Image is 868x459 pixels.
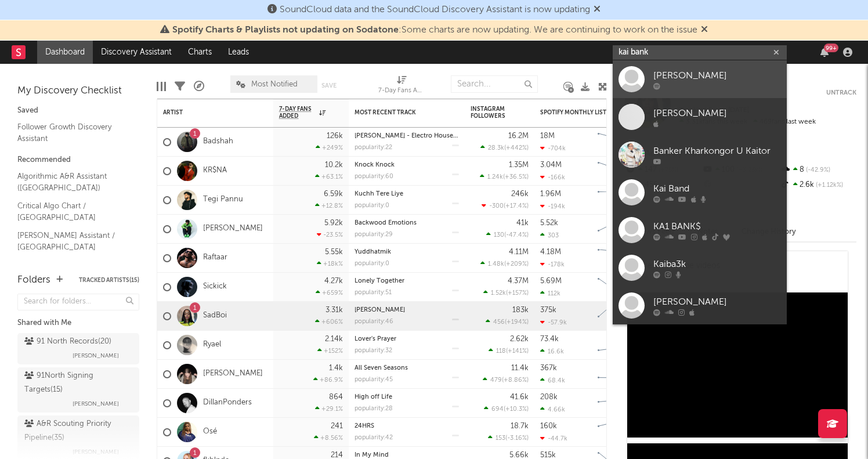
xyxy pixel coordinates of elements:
[613,45,787,60] input: Search for artists
[820,48,829,57] button: 99+
[540,290,560,297] div: 112k
[73,397,119,411] span: [PERSON_NAME]
[180,41,220,64] a: Charts
[483,376,529,384] div: ( )
[613,249,787,287] a: Kaiba3k
[613,60,787,98] a: [PERSON_NAME]
[355,249,459,255] div: Yuddhatmik
[471,106,511,120] div: Instagram Followers
[592,244,645,273] svg: Chart title
[355,423,374,429] a: 24HRS
[504,377,527,384] span: +8.86 %
[355,191,459,197] div: Kuchh Tere Liye
[331,451,343,459] div: 214
[355,307,405,313] a: [PERSON_NAME]
[355,435,393,441] div: popularity: 42
[355,174,393,180] div: popularity: 60
[489,347,529,355] div: ( )
[355,220,459,226] div: Backwood Emotions
[490,377,502,384] span: 479
[540,248,561,256] div: 4.18M
[317,347,343,355] div: +152 %
[488,434,529,442] div: ( )
[172,26,399,35] span: Spotify Charts & Playlists not updating on Sodatone
[489,203,504,209] span: -300
[355,377,393,383] div: popularity: 45
[327,132,343,140] div: 126k
[317,231,343,238] div: -23.5 %
[17,84,139,98] div: My Discovery Checklist
[325,248,343,256] div: 5.55k
[355,336,396,342] a: Lover's Prayer
[540,144,566,152] div: -704k
[511,190,529,198] div: 246k
[203,224,263,234] a: [PERSON_NAME]
[494,232,504,238] span: 130
[491,406,504,413] span: 694
[314,434,343,442] div: +8.56 %
[315,173,343,180] div: +63.1 %
[824,44,838,52] div: 99 +
[516,219,529,227] div: 41k
[355,133,459,139] div: Paani Paani - Electro House Mix
[613,287,787,324] a: [PERSON_NAME]
[592,302,645,331] svg: Chart title
[653,295,781,309] div: [PERSON_NAME]
[509,161,529,169] div: 1.35M
[540,132,555,140] div: 18M
[355,452,389,458] a: In My Mind
[509,451,529,459] div: 5.66k
[203,369,263,379] a: [PERSON_NAME]
[480,260,529,268] div: ( )
[540,161,562,169] div: 3.04M
[506,261,527,268] span: +209 %
[317,260,343,268] div: +18k %
[73,445,119,459] span: [PERSON_NAME]
[355,162,459,168] div: Knock Knock
[37,41,93,64] a: Dashboard
[279,106,316,120] span: 7-Day Fans Added
[163,109,250,116] div: Artist
[826,87,856,99] button: Untrack
[17,104,139,118] div: Saved
[329,393,343,401] div: 864
[17,121,128,144] a: Follower Growth Discovery Assistant
[355,133,466,139] a: [PERSON_NAME] - Electro House Mix
[355,365,459,371] div: All Seven Seasons
[496,348,506,355] span: 118
[325,306,343,314] div: 3.31k
[540,422,557,430] div: 160k
[355,423,459,429] div: 24HRS
[355,394,459,400] div: High off Life
[540,393,558,401] div: 208k
[505,406,527,413] span: +10.3 %
[484,405,529,413] div: ( )
[73,349,119,363] span: [PERSON_NAME]
[486,318,529,326] div: ( )
[316,289,343,297] div: +659 %
[540,348,564,355] div: 16.6k
[378,70,425,103] div: 7-Day Fans Added (7-Day Fans Added)
[487,174,503,180] span: 1.24k
[355,365,408,371] a: All Seven Seasons
[451,75,538,93] input: Search...
[488,261,504,268] span: 1.48k
[592,157,645,186] svg: Chart title
[175,70,185,103] div: Filters
[203,398,252,408] a: DillanPonders
[17,229,128,253] a: [PERSON_NAME] Assistant / [GEOGRAPHIC_DATA]
[508,132,529,140] div: 16.2M
[17,316,139,330] div: Shared with Me
[511,364,529,372] div: 11.4k
[331,422,343,430] div: 241
[540,277,562,285] div: 5.69M
[355,307,459,313] div: Johnny
[592,331,645,360] svg: Chart title
[510,393,529,401] div: 41.6k
[325,161,343,169] div: 10.2k
[280,5,590,15] span: SoundCloud data and the SoundCloud Discovery Assistant is now updating
[355,348,392,354] div: popularity: 32
[355,406,393,412] div: popularity: 28
[24,369,129,397] div: 91North Signing Targets ( 15 )
[355,232,393,238] div: popularity: 29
